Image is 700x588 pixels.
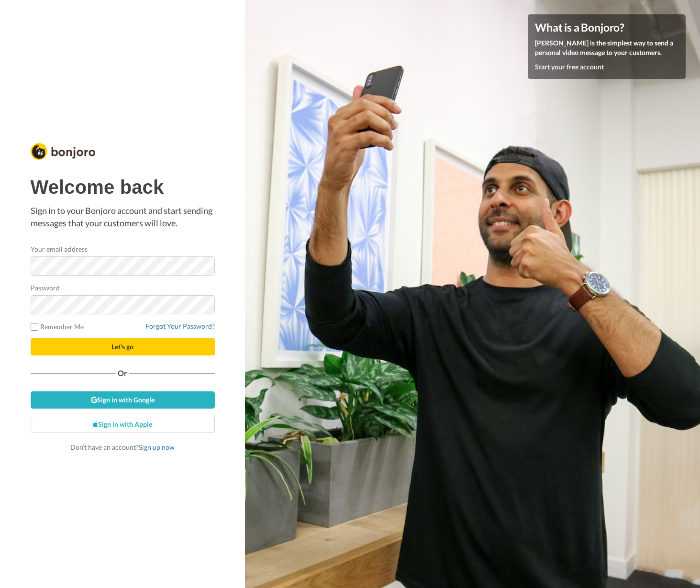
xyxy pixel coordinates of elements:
[535,22,678,33] h4: What is a Bonjoro?
[145,322,215,330] a: Forgot Your Password?
[111,343,133,351] span: Let's go
[31,416,215,433] a: Sign in with Apple
[139,443,175,451] a: Sign up now
[31,338,215,355] button: Let's go
[31,283,60,293] label: Password
[31,323,38,331] input: Remember Me
[535,63,604,71] a: Start your free account
[31,177,215,198] h1: Welcome back
[70,443,175,451] span: Don’t have an account?
[535,38,678,57] p: [PERSON_NAME] is the simplest way to send a personal video message to your customers.
[31,322,84,332] label: Remember Me
[31,244,88,254] label: Your email address
[31,391,215,409] a: Sign in with Google
[116,370,129,377] span: Or
[31,205,215,229] p: Sign in to your Bonjoro account and start sending messages that your customers will love.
